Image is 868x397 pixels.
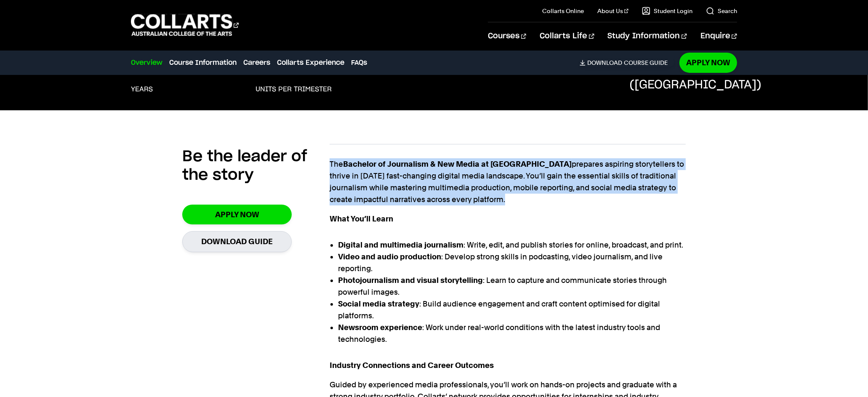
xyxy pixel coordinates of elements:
[131,13,239,37] div: Go to homepage
[330,361,494,370] strong: Industry Connections and Career Outcomes
[597,7,628,15] a: About Us
[338,298,685,322] li: : Build audience engagement and craft content optimised for digital platforms.
[343,160,572,168] strong: Bachelor of Journalism & New Media at [GEOGRAPHIC_DATA]
[338,274,685,298] li: : Learn to capture and communicate stories through powerful images.
[642,7,692,15] a: Student Login
[330,214,393,223] strong: What You’ll Learn
[182,147,330,184] h2: Be the leader of the story
[131,85,153,93] h3: years
[338,240,463,249] strong: Digital and multimedia journalism
[540,22,594,50] a: Collarts Life
[256,45,283,78] p: 4
[338,299,419,308] strong: Social media strategy
[243,58,270,68] a: Careers
[256,85,332,93] h3: units per trimester
[580,59,674,67] a: DownloadCourse Guide
[131,58,162,68] a: Overview
[706,7,737,15] a: Search
[338,251,685,274] li: : Develop strong skills in podcasting, video journalism, and live reporting.
[351,58,367,68] a: FAQs
[488,22,526,50] a: Courses
[629,60,761,93] p: [GEOGRAPHIC_DATA] ([GEOGRAPHIC_DATA])
[182,205,292,224] a: Apply Now
[338,252,441,261] strong: Video and audio production
[608,22,687,50] a: Study Information
[700,22,737,50] a: Enquire
[338,276,483,285] strong: Photojournalism and visual storytelling
[277,58,344,68] a: Collarts Experience
[338,239,685,251] li: : Write, edit, and publish stories for online, broadcast, and print.
[338,323,422,332] strong: Newsroom experience
[330,158,685,205] p: The prepares aspiring storytellers to thrive in [DATE] fast-changing digital media landscape. You...
[182,231,292,252] a: Download Guide
[338,322,685,345] li: : Work under real-world conditions with the latest industry tools and technologies.
[169,58,237,68] a: Course Information
[587,59,622,67] span: Download
[131,45,158,78] p: 2
[542,7,584,15] a: Collarts Online
[679,53,737,72] a: Apply Now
